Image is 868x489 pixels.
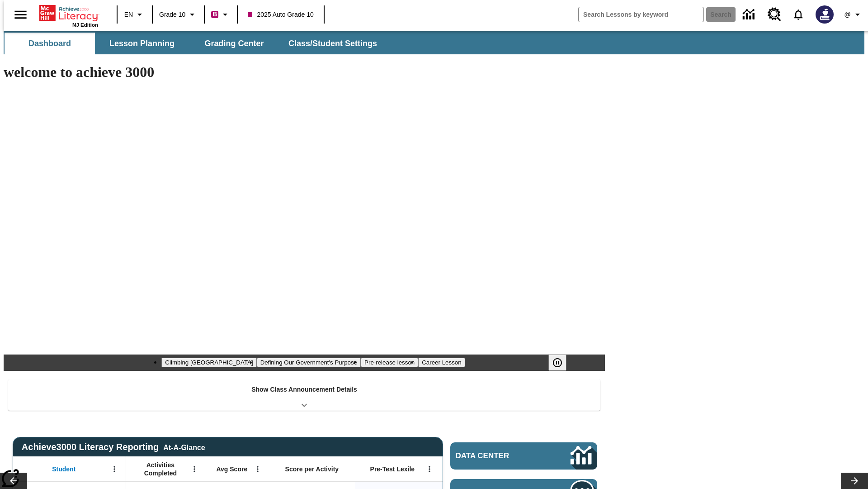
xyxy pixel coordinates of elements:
span: Grade 10 [159,10,185,19]
span: B [212,9,217,20]
div: Pause [548,355,576,371]
span: Score per Activity [285,465,339,473]
span: Achieve3000 Literacy Reporting [22,442,205,452]
span: Activities Completed [131,461,190,477]
input: search field [579,7,703,22]
div: At-A-Glance [163,442,205,452]
button: Open Menu [188,462,201,476]
div: SubNavbar [4,31,864,54]
button: Dashboard [5,33,95,54]
button: Class/Student Settings [281,33,384,54]
div: Home [39,3,98,28]
button: Boost Class color is violet red. Change class color [208,6,234,23]
span: Avg Score [216,465,247,473]
button: Grade: Grade 10, Select a grade [156,6,201,23]
button: Profile/Settings [839,6,868,23]
button: Language: EN, Select a language [120,6,149,23]
p: Show Class Announcement Details [251,385,357,394]
div: Show Class Announcement Details [8,379,600,411]
span: Student [52,465,75,473]
a: Data Center [737,2,762,27]
span: @ [844,10,850,19]
span: EN [124,10,133,19]
button: Open side menu [7,1,34,28]
button: Pause [548,355,566,371]
button: Open Menu [423,462,436,476]
span: Data Center [456,451,540,460]
span: 2025 Auto Grade 10 [248,10,313,19]
div: SubNavbar [4,33,385,54]
button: Slide 3 Pre-release lesson [361,358,418,367]
button: Open Menu [251,462,264,476]
button: Slide 2 Defining Our Government's Purpose [257,358,361,367]
span: Pre-Test Lexile [370,465,415,473]
button: Lesson carousel, Next [841,473,868,489]
button: Open Menu [108,462,121,476]
h1: welcome to achieve 3000 [4,64,605,81]
button: Lesson Planning [97,33,187,54]
button: Grading Center [189,33,279,54]
a: Home [39,4,98,22]
img: Avatar [816,5,834,24]
button: Select a new avatar [810,3,839,26]
span: NJ Edition [72,22,98,28]
button: Slide 1 Climbing Mount Tai [161,358,256,367]
a: Data Center [450,442,597,470]
a: Notifications [787,3,810,26]
a: Resource Center, Will open in new tab [762,2,787,27]
button: Slide 4 Career Lesson [418,358,465,367]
